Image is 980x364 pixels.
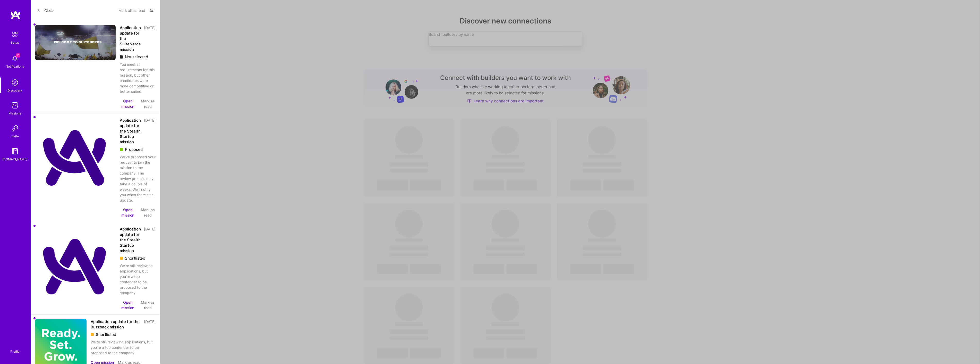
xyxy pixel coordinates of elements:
[120,154,156,203] div: We've proposed your request to join the mission to the company. The review process may take a cou...
[11,134,19,139] div: Invite
[8,88,22,93] div: Discovery
[16,53,20,57] span: 11
[91,339,156,355] div: We're still reviewing applications, but you're a top contender to be proposed to the company.
[91,319,141,330] div: Application update for the Buzzback mission
[10,100,20,111] img: teamwork
[3,156,28,162] div: [DOMAIN_NAME]
[35,226,116,307] img: Company Logo
[10,349,20,354] div: Profile
[120,255,156,261] div: Shortlisted
[11,40,19,45] div: Setup
[10,146,20,156] img: guide book
[8,343,21,354] a: Profile
[144,25,156,52] div: [DATE]
[91,332,156,337] div: Shortlisted
[10,77,20,88] img: discovery
[140,300,156,310] button: Mark as read
[120,226,141,253] div: Application update for the Stealth Startup mission
[120,147,156,152] div: Proposed
[37,6,54,14] button: Close
[120,207,136,218] button: Open mission
[35,25,116,60] img: Company Logo
[6,64,24,69] div: Notifications
[120,54,156,60] div: Not selected
[35,118,116,198] img: Company Logo
[120,118,141,145] div: Application update for the Stealth Startup mission
[118,6,145,14] button: Mark all as read
[120,62,156,94] div: You meet all requirements for this mission, but other candidates were more competitive or better ...
[10,53,20,64] img: bell
[10,10,21,20] img: logo
[120,263,156,295] div: We're still reviewing applications, but you're a top contender to be proposed to the company.
[10,123,20,134] img: Invite
[120,25,141,52] div: Application update for the SuiteNerds mission
[10,29,20,40] img: setup
[140,98,156,109] button: Mark as read
[9,111,21,116] div: Missions
[120,98,136,109] button: Open mission
[144,319,156,330] div: [DATE]
[144,118,156,145] div: [DATE]
[140,207,156,218] button: Mark as read
[120,300,136,310] button: Open mission
[144,226,156,253] div: [DATE]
